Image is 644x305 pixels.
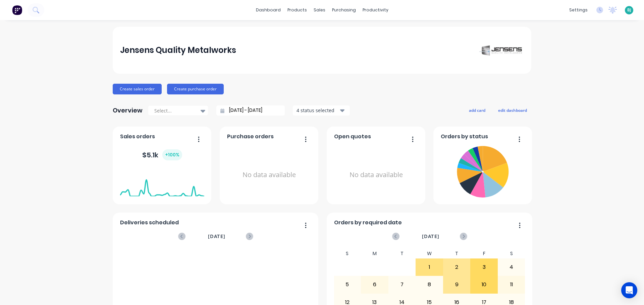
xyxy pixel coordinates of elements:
[471,276,497,293] div: 10
[293,105,350,116] button: 4 status selected
[120,219,179,227] span: Deliveries scheduled
[227,133,274,141] span: Purchase orders
[227,143,311,207] div: No data available
[465,106,490,115] button: add card
[329,5,359,15] div: purchasing
[494,106,531,115] button: edit dashboard
[422,233,439,240] span: [DATE]
[443,276,470,293] div: 9
[361,276,388,293] div: 6
[142,149,182,160] div: $ 5.1k
[334,276,361,293] div: 5
[627,7,631,13] span: BJ
[443,249,471,258] div: T
[334,219,402,227] span: Orders by required date
[389,276,416,293] div: 7
[310,5,329,15] div: sales
[334,133,371,141] span: Open quotes
[334,249,361,258] div: S
[334,143,418,207] div: No data available
[297,107,339,114] div: 4 status selected
[566,5,591,15] div: settings
[416,249,443,258] div: W
[443,259,470,276] div: 2
[120,44,236,57] div: Jensens Quality Metalworks
[498,259,525,276] div: 4
[441,133,488,141] span: Orders by status
[471,259,497,276] div: 3
[120,133,155,141] span: Sales orders
[12,5,22,15] img: Factory
[477,43,524,57] img: Jensens Quality Metalworks
[359,5,392,15] div: productivity
[113,104,143,117] div: Overview
[167,84,224,94] button: Create purchase order
[253,5,284,15] a: dashboard
[208,233,225,240] span: [DATE]
[162,149,182,160] div: + 100 %
[113,84,162,94] button: Create sales order
[498,276,525,293] div: 11
[361,249,388,258] div: M
[416,276,443,293] div: 8
[470,249,498,258] div: F
[388,249,416,258] div: T
[621,282,637,298] div: Open Intercom Messenger
[498,249,525,258] div: S
[284,5,310,15] div: products
[416,259,443,276] div: 1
